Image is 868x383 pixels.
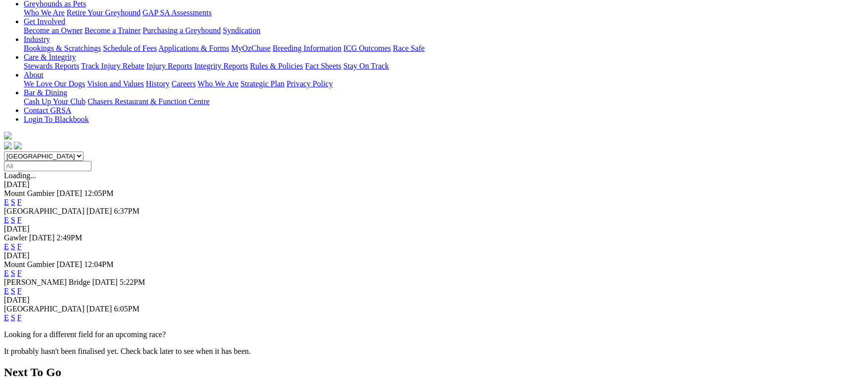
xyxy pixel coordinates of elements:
[4,207,84,215] span: [GEOGRAPHIC_DATA]
[24,26,83,35] a: Become an Owner
[4,216,9,224] a: E
[198,79,239,88] a: Who We Are
[11,313,15,322] a: S
[4,171,36,180] span: Loading...
[393,44,424,52] a: Race Safe
[87,79,144,88] a: Vision and Values
[24,62,864,71] div: Care & Integrity
[4,225,864,233] div: [DATE]
[343,62,389,70] a: Stay On Track
[24,44,101,52] a: Bookings & Scratchings
[17,287,22,295] a: F
[24,79,864,88] div: About
[92,278,118,286] span: [DATE]
[4,313,9,322] a: E
[114,305,140,313] span: 6:05PM
[17,313,22,322] a: F
[143,8,212,17] a: GAP SA Assessments
[81,62,144,70] a: Track Injury Rebate
[84,189,114,197] span: 12:05PM
[17,216,22,224] a: F
[146,79,169,88] a: History
[14,142,22,150] img: twitter.svg
[4,233,27,242] span: Gawler
[4,260,55,268] span: Mount Gambier
[24,8,65,17] a: Who We Are
[305,62,341,70] a: Fact Sheets
[4,296,864,305] div: [DATE]
[24,97,85,106] a: Cash Up Your Club
[4,198,9,206] a: E
[24,115,89,123] a: Login To Blackbook
[4,278,90,286] span: [PERSON_NAME] Bridge
[24,71,43,79] a: About
[241,79,285,88] a: Strategic Plan
[86,207,112,215] span: [DATE]
[146,62,192,70] a: Injury Reports
[223,26,260,35] a: Syndication
[4,132,12,140] img: logo-grsa-white.png
[4,347,251,355] partial: It probably hasn't been finalised yet. Check back later to see when it has been.
[57,233,83,242] span: 2:49PM
[11,198,15,206] a: S
[4,142,12,150] img: facebook.svg
[114,207,140,215] span: 6:37PM
[24,79,85,88] a: We Love Our Dogs
[287,79,333,88] a: Privacy Policy
[4,287,9,295] a: E
[143,26,221,35] a: Purchasing a Greyhound
[273,44,341,52] a: Breeding Information
[24,8,864,17] div: Greyhounds as Pets
[86,305,112,313] span: [DATE]
[24,26,864,35] div: Get Involved
[57,260,83,268] span: [DATE]
[24,88,67,97] a: Bar & Dining
[4,189,55,197] span: Mount Gambier
[103,44,157,52] a: Schedule of Fees
[4,242,9,251] a: E
[17,198,22,206] a: F
[343,44,391,52] a: ICG Outcomes
[29,233,55,242] span: [DATE]
[57,189,83,197] span: [DATE]
[67,8,141,17] a: Retire Your Greyhound
[4,305,84,313] span: [GEOGRAPHIC_DATA]
[24,106,71,115] a: Contact GRSA
[4,251,864,260] div: [DATE]
[4,366,864,379] h2: Next To Go
[24,35,50,43] a: Industry
[4,330,864,339] p: Looking for a different field for an upcoming race?
[87,97,209,106] a: Chasers Restaurant & Function Centre
[250,62,303,70] a: Rules & Policies
[4,180,864,189] div: [DATE]
[194,62,248,70] a: Integrity Reports
[84,26,141,35] a: Become a Trainer
[24,17,65,26] a: Get Involved
[24,53,76,61] a: Care & Integrity
[231,44,271,52] a: MyOzChase
[17,242,22,251] a: F
[4,161,91,171] input: Select date
[24,62,79,70] a: Stewards Reports
[24,44,864,53] div: Industry
[120,278,145,286] span: 5:22PM
[11,269,15,277] a: S
[11,287,15,295] a: S
[24,97,864,106] div: Bar & Dining
[11,242,15,251] a: S
[84,260,114,268] span: 12:04PM
[159,44,229,52] a: Applications & Forms
[171,79,196,88] a: Careers
[17,269,22,277] a: F
[4,269,9,277] a: E
[11,216,15,224] a: S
